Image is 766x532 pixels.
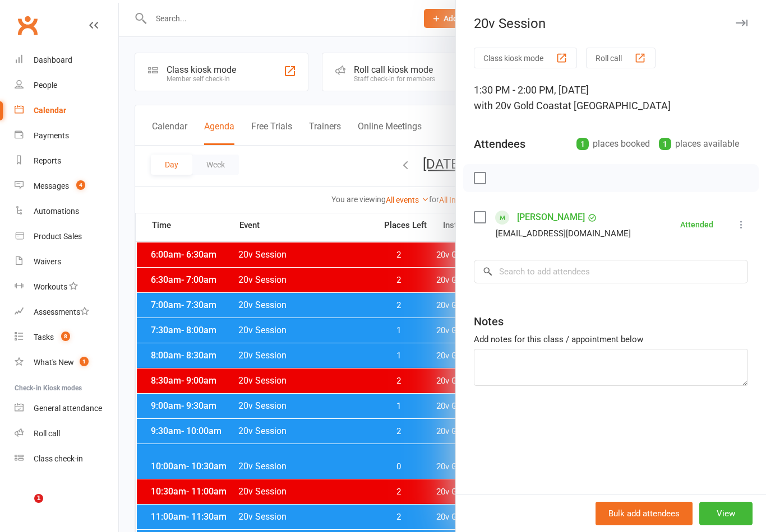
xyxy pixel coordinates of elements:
[15,98,118,123] a: Calendar
[659,138,671,150] div: 1
[13,11,41,39] a: Clubworx
[15,446,118,472] a: Class kiosk mode
[34,181,69,190] div: Messages
[61,332,70,341] span: 8
[15,249,118,274] a: Waivers
[15,48,118,73] a: Dashboard
[76,180,85,190] span: 4
[699,502,753,525] button: View
[15,350,118,375] a: What's New1
[15,274,118,300] a: Workouts
[34,429,60,438] div: Roll call
[34,404,102,413] div: General attendance
[496,226,631,241] div: [EMAIL_ADDRESS][DOMAIN_NAME]
[34,55,72,64] div: Dashboard
[474,260,748,283] input: Search to add attendees
[456,16,766,31] div: 20v Session
[34,131,69,140] div: Payments
[576,136,650,152] div: places booked
[34,282,67,291] div: Workouts
[15,421,118,446] a: Roll call
[15,325,118,350] a: Tasks 8
[15,396,118,421] a: General attendance kiosk mode
[680,221,713,228] div: Attended
[34,257,61,266] div: Waivers
[474,136,525,152] div: Attendees
[34,156,61,165] div: Reports
[34,81,57,90] div: People
[34,207,79,216] div: Automations
[34,106,66,115] div: Calendar
[517,208,585,226] a: [PERSON_NAME]
[34,232,82,241] div: Product Sales
[34,333,54,342] div: Tasks
[474,333,748,346] div: Add notes for this class / appointment below
[586,48,656,68] button: Roll call
[15,199,118,224] a: Automations
[596,502,693,525] button: Bulk add attendees
[34,454,83,463] div: Class check-in
[576,138,589,150] div: 1
[474,100,562,111] span: with 20v Gold Coast
[474,48,577,68] button: Class kiosk mode
[474,314,504,329] div: Notes
[659,136,739,152] div: places available
[562,100,671,111] span: at [GEOGRAPHIC_DATA]
[34,307,89,316] div: Assessments
[474,82,748,114] div: 1:30 PM - 2:00 PM, [DATE]
[15,148,118,174] a: Reports
[15,174,118,199] a: Messages 4
[34,358,74,367] div: What's New
[80,357,89,366] span: 1
[15,300,118,325] a: Assessments
[34,494,43,503] span: 1
[11,494,38,521] iframe: Intercom live chat
[15,123,118,148] a: Payments
[15,73,118,98] a: People
[15,224,118,249] a: Product Sales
